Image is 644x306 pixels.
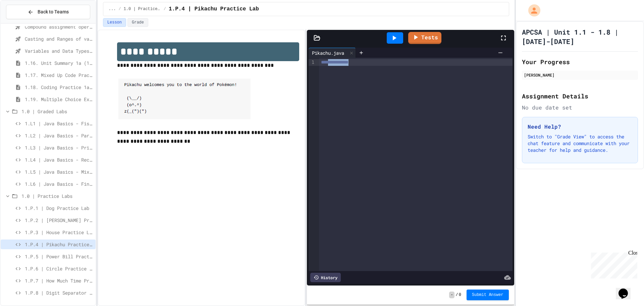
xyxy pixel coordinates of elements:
[21,108,93,115] span: 1.0 | Graded Labs
[459,292,461,298] span: 0
[25,229,93,236] span: 1.P.3 | House Practice Lab
[21,192,93,200] span: 1.0 | Practice Labs
[109,6,116,12] span: ...
[309,48,356,58] div: Pikachu.java
[3,3,46,43] div: Chat with us now!Close
[25,96,93,103] span: 1.19. Multiple Choice Exercises for Unit 1a (1.1-1.6)
[6,5,90,19] button: Back to Teams
[38,8,69,15] span: Back to Teams
[25,72,93,79] span: 1.17. Mixed Up Code Practice 1.1-1.6
[472,292,503,298] span: Submit Answer
[467,290,509,300] button: Submit Answer
[522,57,638,67] h2: Your Progress
[127,18,148,27] button: Grade
[164,6,166,12] span: /
[25,289,93,296] span: 1.P.8 | Digit Separator Practice Lab
[103,18,126,27] button: Lesson
[449,292,454,298] span: -
[25,156,93,163] span: 1.L4 | Java Basics - Rectangle Lab
[25,277,93,284] span: 1.P.7 | How Much Time Practice Lab
[528,133,632,154] p: Switch to "Grade View" to access the chat feature and communicate with your teacher for help and ...
[616,279,637,299] iframe: chat widget
[25,217,93,224] span: 1.P.2 | [PERSON_NAME] Practice Lab
[25,205,93,212] span: 1.P.1 | Dog Practice Lab
[309,59,315,66] div: 1
[25,180,93,187] span: 1.L6 | Java Basics - Final Calculator Lab
[25,59,93,67] span: 1.16. Unit Summary 1a (1.1-1.6)
[456,292,458,298] span: /
[25,84,93,91] span: 1.18. Coding Practice 1a (1.1-1.6)
[310,273,341,282] div: History
[25,265,93,272] span: 1.P.6 | Circle Practice Lab
[522,91,638,101] h2: Assignment Details
[124,6,161,12] span: 1.0 | Practice Labs
[521,3,542,18] div: My Account
[25,120,93,127] span: 1.L1 | Java Basics - Fish Lab
[118,6,121,12] span: /
[25,168,93,175] span: 1.L5 | Java Basics - Mixed Number Lab
[522,27,638,46] h1: APCSA | Unit 1.1 - 1.8 | [DATE]-[DATE]
[169,5,259,13] span: 1.P.4 | Pikachu Practice Lab
[309,49,347,56] div: Pikachu.java
[25,23,93,30] span: Compound assignment operators - Quiz
[25,241,93,248] span: 1.P.4 | Pikachu Practice Lab
[25,47,93,54] span: Variables and Data Types - Quiz
[528,123,632,131] h3: Need Help?
[522,103,638,112] div: No due date set
[25,132,93,139] span: 1.L2 | Java Basics - Paragraphs Lab
[25,253,93,260] span: 1.P.5 | Power Bill Practice Lab
[25,144,93,151] span: 1.L3 | Java Basics - Printing Code Lab
[588,250,637,278] iframe: chat widget
[408,32,441,44] a: Tests
[524,72,636,78] div: [PERSON_NAME]
[25,35,93,42] span: Casting and Ranges of variables - Quiz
